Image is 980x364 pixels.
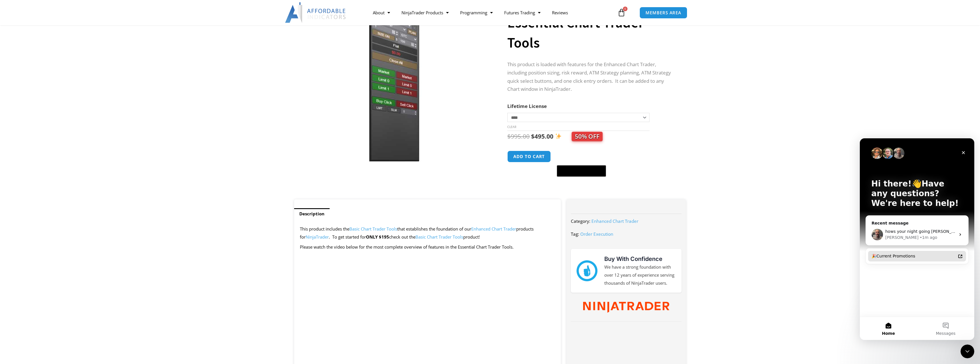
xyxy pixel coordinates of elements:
[507,125,516,129] a: Clear options
[507,103,547,109] label: Lifetime License
[415,234,463,240] a: Basic Chart Trader Tools
[454,6,498,19] a: Programming
[367,6,616,19] nav: Menu
[580,231,613,237] a: Order Execution
[609,4,634,21] a: 0
[572,132,603,141] span: 50% OFF
[366,234,389,240] strong: ONLY $195
[507,132,511,140] span: $
[507,132,530,140] bdi: 995.00
[591,218,638,224] a: Enhanced Chart Trader
[557,165,606,177] button: Buy with GPay
[302,4,486,162] img: Essential Chart Trader Tools | Affordable Indicators – NinjaTrader
[531,132,534,140] span: $
[555,133,561,139] img: ✨
[367,6,396,19] a: About
[471,226,516,232] a: Enhanced Chart Trader
[583,302,669,313] img: NinjaTrader Wordmark color RGB | Affordable Indicators – NinjaTrader
[507,60,674,94] p: This product is loaded with features for the Enhanced Chart Trader, including position sizing, ri...
[646,11,681,15] span: MEMBERS AREA
[389,234,480,240] span: check out the product!
[556,150,607,164] iframe: Secure express checkout frame
[571,218,590,224] span: Category:
[294,208,330,219] a: Description
[604,255,676,263] h3: Buy With Confidence
[300,243,555,251] p: Please watch the video below for the most complete overview of features in the Essential Chart Tr...
[640,7,687,19] a: MEMBERS AREA
[577,260,597,281] img: mark thumbs good 43913 | Affordable Indicators – NinjaTrader
[604,263,676,287] p: We have a strong foundation with over 12 years of experience serving thousands of NinjaTrader users.
[507,151,551,162] button: Add to cart
[961,345,974,358] iframe: Intercom live chat
[306,234,329,240] a: NinjaTrader
[546,6,574,19] a: Reviews
[498,6,546,19] a: Futures Trading
[349,226,397,232] a: Basic Chart Trader Tools
[285,2,347,23] img: LogoAI | Affordable Indicators – NinjaTrader
[396,6,454,19] a: NinjaTrader Products
[860,138,974,340] iframe: Intercom live chat
[531,132,553,140] bdi: 495.00
[623,7,627,11] span: 0
[507,180,674,185] iframe: PayPal Message 1
[507,13,674,53] h1: Essential Chart Trader Tools
[571,231,579,237] span: Tag:
[300,225,555,241] p: This product includes the that establishes the foundation of our products for . To get started for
